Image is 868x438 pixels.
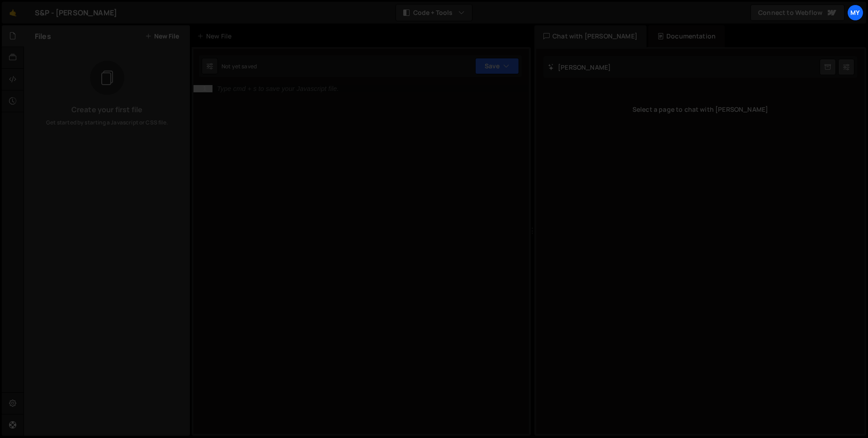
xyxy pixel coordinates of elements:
div: Type cmd + s to save your Javascript file. [217,86,339,92]
a: 🤙 [2,2,24,24]
button: Code + Tools [396,5,472,21]
div: New File [197,32,235,41]
h2: [PERSON_NAME] [548,63,611,71]
button: New File [145,33,179,40]
div: Chat with [PERSON_NAME] [534,25,646,47]
h2: Files [35,31,51,41]
h3: Create your first file [31,106,183,113]
p: Get started by starting a Javascript or CSS file. [31,119,183,127]
div: Select a page to chat with [PERSON_NAME] [543,91,857,128]
div: Not yet saved [222,62,257,70]
button: Save [475,58,519,74]
div: S&P - [PERSON_NAME] [35,7,117,18]
a: Connect to Webflow [750,5,844,21]
div: Documentation [648,25,725,47]
a: My [847,5,863,21]
div: 1 [193,85,212,92]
